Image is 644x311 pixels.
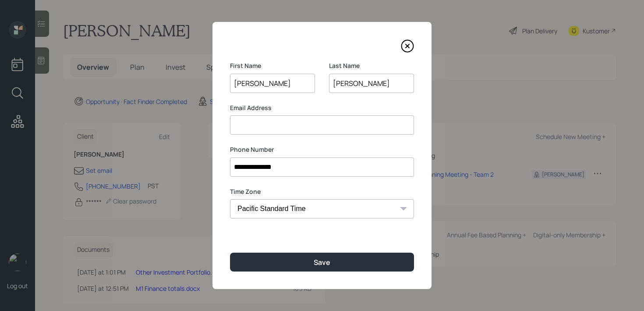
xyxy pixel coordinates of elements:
label: First Name [230,61,315,70]
button: Save [230,253,414,272]
label: Email Address [230,104,414,112]
div: Save [314,257,330,267]
label: Last Name [329,61,414,70]
label: Phone Number [230,145,414,154]
label: Time Zone [230,187,414,196]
